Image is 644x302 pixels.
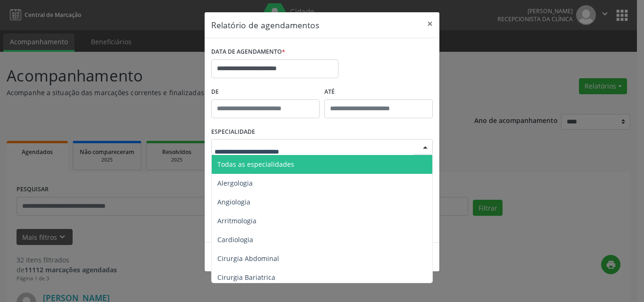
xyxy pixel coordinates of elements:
span: Todas as especialidades [217,160,294,169]
span: Angiologia [217,197,250,206]
label: ESPECIALIDADE [211,125,255,139]
span: Cardiologia [217,235,253,244]
span: Cirurgia Abdominal [217,254,279,263]
label: De [211,85,320,99]
button: Close [421,12,439,35]
span: Alergologia [217,179,253,188]
h5: Relatório de agendamentos [211,19,319,31]
label: DATA DE AGENDAMENTO [211,45,285,59]
span: Arritmologia [217,216,256,225]
span: Cirurgia Bariatrica [217,273,275,282]
label: ATÉ [324,85,433,99]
